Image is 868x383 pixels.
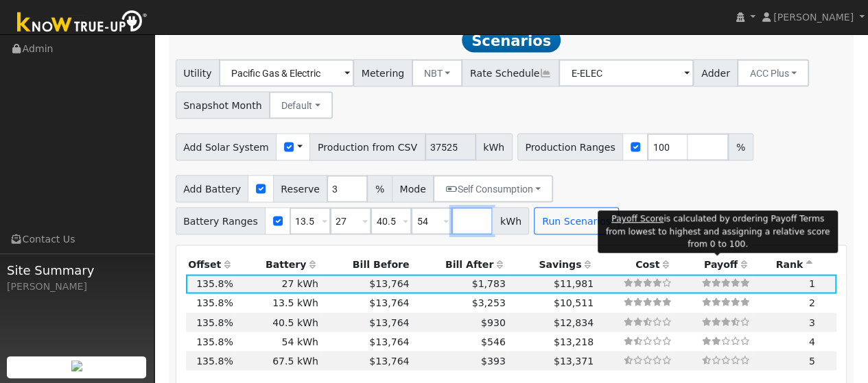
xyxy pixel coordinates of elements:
span: Snapshot Month [176,92,270,119]
span: 3 [809,317,815,328]
span: $13,764 [369,336,409,347]
img: Know True-Up [10,8,154,38]
span: Rate Schedule [462,60,559,87]
span: 135.8% [196,297,233,308]
span: $13,764 [369,356,409,367]
span: $10,511 [554,297,594,308]
span: % [728,134,753,161]
button: Run Scenarios [534,208,618,235]
span: 2 [809,297,815,308]
th: Offset [186,256,236,275]
span: $13,218 [554,336,594,347]
span: 5 [809,356,815,367]
button: NBT [412,60,463,87]
td: 13.5 kWh [235,294,320,313]
span: Add Battery [176,175,249,203]
span: Cost [635,259,659,270]
img: retrieve [71,360,82,371]
span: $13,764 [369,297,409,308]
td: 54 kWh [235,332,320,351]
span: $12,834 [554,317,594,328]
span: $3,253 [472,297,506,308]
span: $393 [481,356,506,367]
span: $546 [481,336,506,347]
span: 135.8% [196,356,233,367]
span: 135.8% [196,278,233,289]
td: 27 kWh [235,275,320,294]
span: Utility [176,60,220,87]
span: 135.8% [196,336,233,347]
span: [PERSON_NAME] [773,12,854,23]
span: Reserve [273,175,328,203]
span: Site Summary [7,261,147,280]
th: Bill After [412,256,508,275]
td: 40.5 kWh [235,313,320,332]
span: $13,371 [554,356,594,367]
th: Bill Before [320,256,412,275]
span: Scenarios [462,28,560,53]
span: Mode [392,175,434,203]
span: $11,981 [554,278,594,289]
span: $1,783 [472,278,506,289]
span: 4 [809,336,815,347]
td: 67.5 kWh [235,351,320,371]
span: Rank [775,259,803,270]
div: is calculated by ordering Payoff Terms from lowest to highest and assigning a relative score from... [598,211,838,254]
span: Savings [539,259,581,270]
span: Production Ranges [517,134,623,161]
u: Payoff Score [611,214,664,224]
span: Payoff [704,259,738,270]
input: Select a Rate Schedule [559,60,694,87]
span: $13,764 [369,317,409,328]
span: $13,764 [369,278,409,289]
span: kWh [492,208,529,235]
span: 135.8% [196,317,233,328]
span: Production from CSV [309,134,425,161]
span: Adder [693,60,738,87]
span: Battery Ranges [176,208,266,235]
button: Default [269,92,333,119]
span: 1 [809,278,815,289]
th: Battery [235,256,320,275]
div: [PERSON_NAME] [7,280,147,294]
button: ACC Plus [737,60,809,87]
span: Add Solar System [176,134,277,161]
span: Metering [353,60,412,87]
span: % [367,175,392,203]
input: Select a Utility [219,60,354,87]
span: kWh [476,134,513,161]
button: Self Consumption [433,175,553,203]
span: $930 [481,317,506,328]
